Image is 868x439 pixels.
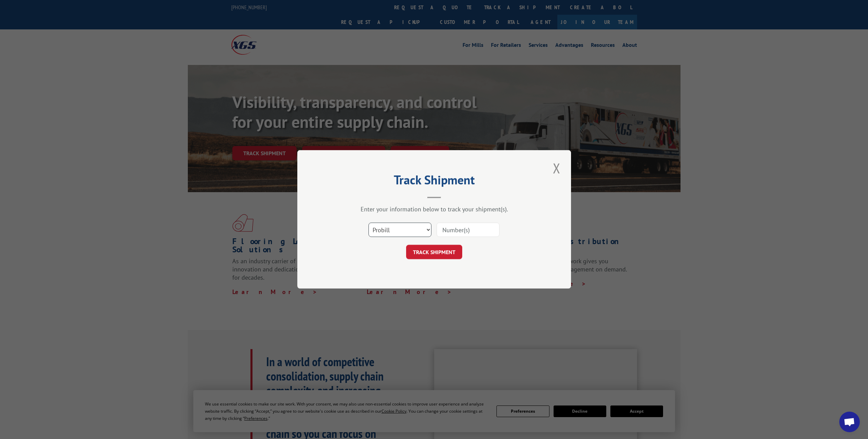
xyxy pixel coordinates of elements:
[839,412,860,432] a: Open chat
[551,159,562,177] button: Close modal
[437,223,500,237] input: Number(s)
[406,245,462,260] button: TRACK SHIPMENT
[332,175,537,188] h2: Track Shipment
[332,205,537,213] div: Enter your information below to track your shipment(s).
